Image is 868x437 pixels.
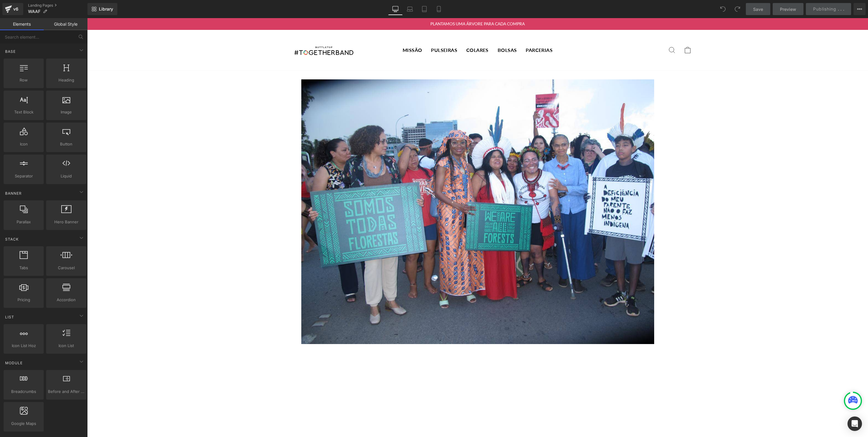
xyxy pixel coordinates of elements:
a: MISSÃO [311,27,339,37]
span: Banner [5,190,22,196]
span: Icon List Hoz [5,343,42,349]
span: Image [48,109,84,115]
span: Carousel [48,265,84,271]
button: Redo [731,3,743,15]
span: Base [5,49,16,54]
span: Icon List [48,343,84,349]
button: More [854,3,866,15]
a: Tablet [417,3,432,15]
a: Landing Pages [28,3,87,8]
a: Global Style [44,18,87,30]
span: Hero Banner [48,219,84,225]
span: WAAF [28,9,40,14]
span: List [5,314,15,320]
span: Text Block [5,109,42,115]
span: Icon [5,141,42,147]
span: Breadcrumbs [5,388,42,395]
a: Desktop [388,3,403,15]
img: TOGETHERBAND BRAZIL [207,26,267,37]
ul: Primary [311,27,470,37]
a: New Library [87,3,117,15]
a: Laptop [403,3,417,15]
span: Preview [780,6,796,12]
a: v6 [2,3,23,15]
a: Mobile [432,3,446,15]
span: Stack [5,236,19,242]
span: Separator [5,173,42,179]
a: Preview [773,3,803,15]
span: Module [5,360,23,366]
span: Liquid [48,173,84,179]
a: PARCERIAS [434,27,470,37]
span: Tabs [5,265,42,271]
span: Row [5,77,42,83]
div: Open Intercom Messenger [847,416,862,431]
span: PLANTAMOS UMA ÁRVORE PARA CADA COMPRA [343,3,438,8]
span: Button [48,141,84,147]
button: Undo [717,3,729,15]
a: BOLSAS [406,27,434,37]
a: PULSEIRAS [339,27,375,37]
span: Pricing [5,297,42,303]
span: Accordion [48,297,84,303]
span: Before and After Images [48,388,84,395]
span: Save [753,6,763,12]
a: COLARES [375,27,406,37]
div: v6 [12,5,20,13]
span: Google Maps [5,420,42,427]
span: Heading [48,77,84,83]
span: Parallax [5,219,42,225]
span: Library [99,6,113,12]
